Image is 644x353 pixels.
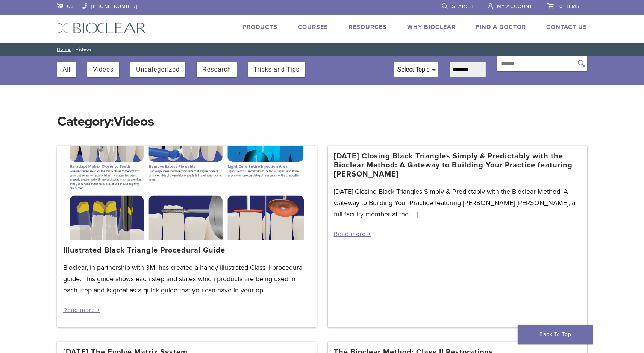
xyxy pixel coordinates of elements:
[298,23,328,31] a: Courses
[202,62,231,77] button: Research
[242,23,277,31] a: Products
[136,62,180,77] button: Uncategorized
[349,23,387,31] a: Resources
[55,47,71,52] a: Home
[63,306,100,314] a: Read more >
[334,152,581,179] a: [DATE] Closing Black Triangles Simply & Predictably with the Bioclear Method: A Gateway to Buildi...
[52,43,593,56] nav: Videos
[254,62,300,77] button: Tricks and Tips
[559,3,580,9] span: 0 items
[71,47,76,51] span: /
[57,97,587,131] h1: Category:
[57,23,146,33] img: Bioclear
[394,62,438,77] div: Select Topic
[407,23,456,31] a: Why Bioclear
[334,186,581,220] p: [DATE] Closing Black Triangles Simply & Predictably with the Bioclear Method: A Gateway to Buildi...
[334,230,371,238] a: Read more >
[63,62,71,77] button: All
[452,3,473,9] span: Search
[114,113,154,129] span: Videos
[476,23,526,31] a: Find A Doctor
[63,246,225,255] a: Illustrated Black Triangle Procedural Guide
[63,262,311,296] p: Bioclear, in partnership with 3M, has created a handy illustrated Class II procedural guide. This...
[497,3,532,9] span: My Account
[518,325,593,344] a: Back To Top
[546,23,587,31] a: Contact Us
[93,62,114,77] button: Videos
